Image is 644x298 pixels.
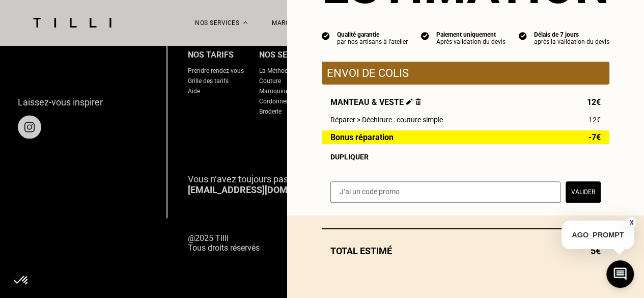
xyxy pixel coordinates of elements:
[415,98,421,105] img: Supprimer
[626,217,636,228] button: X
[589,116,601,124] span: 12€
[330,116,443,124] span: Réparer > Déchirure : couture simple
[330,97,421,107] span: Manteau & veste
[322,31,330,40] img: icon list info
[436,38,506,45] div: Après validation du devis
[337,38,408,45] div: par nos artisans à l'atelier
[587,97,601,107] span: 12€
[330,153,601,161] div: Dupliquer
[327,67,604,79] p: Envoi de colis
[330,181,561,203] input: J‘ai un code promo
[534,31,609,38] div: Délais de 7 jours
[337,31,408,38] div: Qualité garantie
[322,246,609,256] div: Total estimé
[589,133,601,142] span: -7€
[566,181,601,203] button: Valider
[406,98,413,105] img: Éditer
[436,31,506,38] div: Paiement uniquement
[534,38,609,45] div: après la validation du devis
[562,221,634,249] p: AGO_PROMPT
[519,31,527,40] img: icon list info
[330,133,394,142] span: Bonus réparation
[421,31,429,40] img: icon list info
